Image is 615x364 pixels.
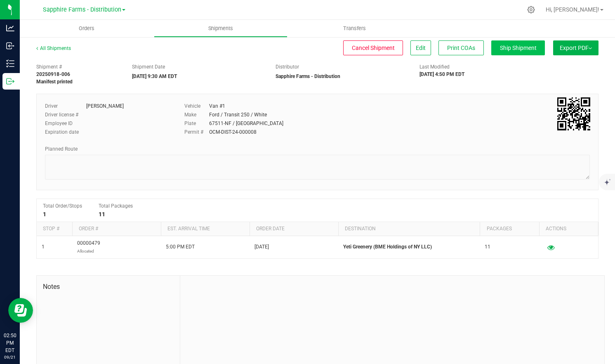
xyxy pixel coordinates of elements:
strong: 20250918-006 [36,71,70,77]
div: [PERSON_NAME] [86,102,124,110]
th: Stop # [37,222,72,236]
img: Scan me! [557,97,590,130]
strong: [DATE] 4:50 PM EDT [419,71,464,77]
inline-svg: Inventory [6,59,14,68]
button: Ship Shipment [491,40,545,55]
iframe: Resource center [8,298,33,323]
button: Cancel Shipment [343,40,403,55]
th: Order # [72,222,161,236]
strong: 1 [43,211,46,217]
strong: [DATE] 9:30 AM EDT [132,73,177,79]
label: Plate [184,120,209,127]
span: Edit [416,45,426,51]
span: [DATE] [254,243,269,251]
th: Est. arrival time [161,222,250,236]
span: Planned Route [45,146,78,152]
strong: Manifest printed [36,79,73,85]
div: 67511-NF / [GEOGRAPHIC_DATA] [209,120,283,127]
span: 11 [485,243,490,251]
span: Total Order/Stops [43,203,82,209]
button: Edit [410,40,431,55]
label: Make [184,111,209,118]
span: Export PDF [560,45,592,51]
th: Actions [539,222,598,236]
label: Driver [45,102,86,110]
p: 02:50 PM EDT [4,332,16,354]
div: Manage settings [526,6,536,14]
div: Van #1 [209,102,225,110]
a: Shipments [154,20,288,37]
a: Transfers [287,20,422,37]
div: OCM-DIST-24-000008 [209,128,257,136]
strong: 11 [99,211,105,217]
inline-svg: Inbound [6,42,14,50]
label: Permit # [184,128,209,136]
div: Ford / Transit 250 / White [209,111,267,118]
span: Ship Shipment [500,45,537,51]
th: Packages [480,222,539,236]
a: All Shipments [36,45,71,51]
button: Export PDF [553,40,599,55]
span: 00000479 [77,239,100,255]
label: Expiration date [45,128,86,136]
span: Shipments [197,25,244,32]
qrcode: 20250918-006 [557,97,590,130]
label: Last Modified [419,63,450,71]
span: 1 [42,243,45,251]
th: Order date [250,222,338,236]
span: Sapphire Farms - Distribution [43,6,121,13]
span: Shipment # [36,63,120,71]
strong: Sapphire Farms - Distribution [276,73,340,79]
label: Driver license # [45,111,86,118]
p: Allocated [77,247,100,255]
span: Total Packages [99,203,133,209]
label: Employee ID [45,120,86,127]
span: 5:00 PM EDT [166,243,195,251]
span: Hi, [PERSON_NAME]! [546,6,599,13]
a: Orders [20,20,154,37]
span: Transfers [332,25,377,32]
button: Print COAs [438,40,484,55]
inline-svg: Outbound [6,77,14,85]
span: Orders [68,25,106,32]
label: Vehicle [184,102,209,110]
span: Print COAs [447,45,475,51]
th: Destination [338,222,480,236]
inline-svg: Analytics [6,24,14,32]
span: Cancel Shipment [352,45,395,51]
label: Shipment Date [132,63,165,71]
p: 09/21 [4,354,16,360]
span: Notes [43,282,174,292]
label: Distributor [276,63,299,71]
p: Yeti Greenery (BME Holdings of NY LLC) [343,243,475,251]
